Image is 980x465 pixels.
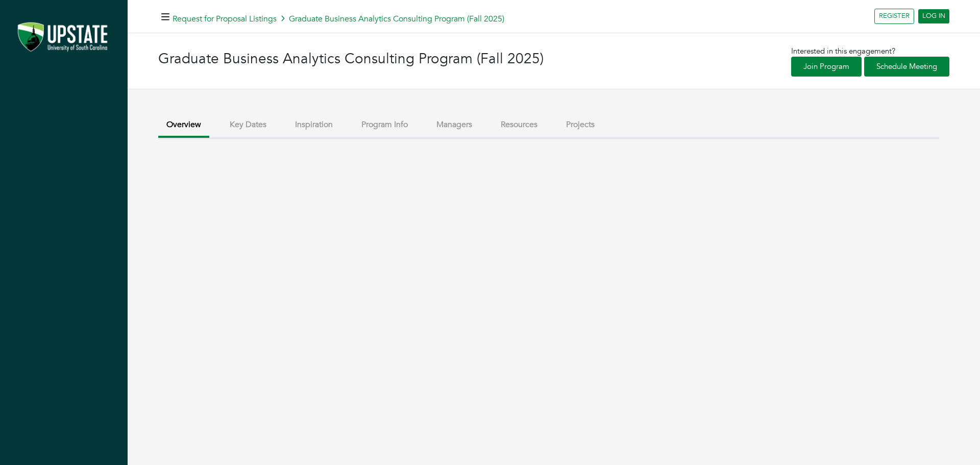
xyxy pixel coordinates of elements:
[10,18,117,58] img: Screenshot%202024-05-21%20at%2011.01.47%E2%80%AFAM.png
[428,114,480,136] button: Managers
[353,114,416,136] button: Program Info
[874,9,914,24] a: REGISTER
[222,114,275,136] button: Key Dates
[287,114,341,136] button: Inspiration
[791,57,862,77] a: Join Program
[493,114,546,136] button: Resources
[158,51,554,68] h3: Graduate Business Analytics Consulting Program (Fall 2025)
[791,45,949,57] p: Interested in this engagement?
[918,9,949,23] a: LOG IN
[173,13,277,25] a: Request for Proposal Listings
[864,57,949,77] a: Schedule Meeting
[558,114,603,136] button: Projects
[158,114,209,138] button: Overview
[173,14,504,24] h5: Graduate Business Analytics Consulting Program (Fall 2025)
